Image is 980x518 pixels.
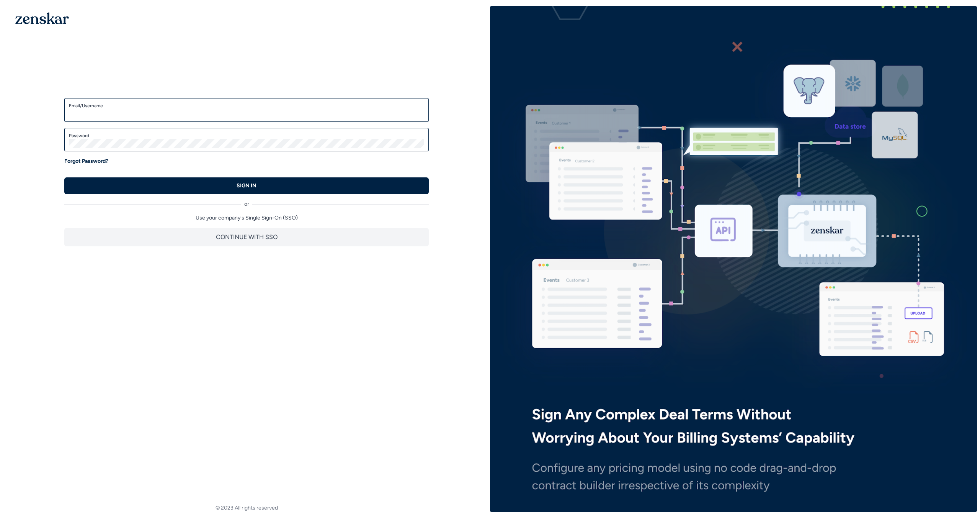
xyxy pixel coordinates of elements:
label: Email/Username [69,103,424,109]
button: SIGN IN [64,177,429,194]
button: CONTINUE WITH SSO [64,228,429,246]
p: SIGN IN [237,182,256,190]
p: Use your company's Single Sign-On (SSO) [64,214,429,222]
footer: © 2023 All rights reserved [3,504,490,512]
img: 1OGAJ2xQqyY4LXKgY66KYq0eOWRCkrZdAb3gUhuVAqdWPZE9SRJmCz+oDMSn4zDLXe31Ii730ItAGKgCKgCCgCikA4Av8PJUP... [15,12,69,24]
div: or [64,194,429,208]
label: Password [69,133,424,139]
a: Forgot Password? [64,157,108,165]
